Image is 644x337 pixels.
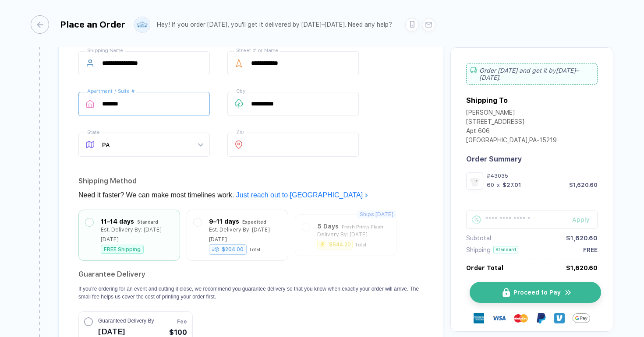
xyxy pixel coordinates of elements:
div: Est. Delivery By: [DATE]–[DATE] [101,225,173,244]
img: Paypal [536,313,546,323]
div: $1,620.60 [566,235,598,242]
div: Standard [493,246,518,253]
img: visa [492,311,506,325]
div: Order Total [466,264,503,271]
div: Standard [137,217,158,227]
p: If you're ordering for an event and cutting it close, we recommend you guarantee delivery so that... [78,285,423,301]
div: Shipping To [466,96,508,105]
img: user profile [134,17,150,32]
div: Hey! If you order [DATE], you'll get it delivered by [DATE]–[DATE]. Need any help? [157,21,392,28]
div: Place an Order [60,19,125,30]
div: Shipping [466,246,491,253]
div: $1,620.60 [569,182,598,188]
img: icon [564,288,572,297]
button: iconProceed to Payicon [470,282,601,303]
div: #43035 [487,172,598,179]
div: FREE [583,246,598,253]
div: x [496,182,501,188]
a: Just reach out to [GEOGRAPHIC_DATA] [236,191,368,199]
div: 11–14 days [101,217,134,226]
span: PA [102,133,203,156]
div: Order Summary [466,155,598,163]
div: 11–14 days StandardEst. Delivery By: [DATE]–[DATE]FREE Shipping [85,217,173,254]
div: Subtotal [466,235,491,242]
img: master-card [514,311,528,325]
div: Shipping Method [78,174,423,188]
img: express [474,313,484,323]
div: Need it faster? We can make most timelines work. [78,188,423,202]
div: FREE Shipping [101,245,144,254]
span: Proceed to Pay [513,289,561,296]
img: GPay [573,309,590,327]
div: $1,620.60 [566,264,598,271]
span: Guaranteed Delivery By [98,317,154,325]
div: 9–11 days ExpeditedEst. Delivery By: [DATE]–[DATE]$204.00Total [194,217,281,254]
div: 9–11 days [209,217,239,226]
div: Expedited [242,217,266,227]
img: icon [502,288,510,297]
h2: Guarantee Delivery [78,267,423,281]
img: Venmo [554,313,565,323]
div: Total [249,247,260,252]
div: $27.01 [502,182,521,188]
div: [STREET_ADDRESS] [466,118,557,127]
div: Apply [572,216,598,223]
span: Fee [177,318,187,326]
div: [GEOGRAPHIC_DATA] , PA - 15219 [466,137,557,146]
button: Apply [561,211,598,229]
div: Order [DATE] and get it by [DATE]–[DATE] . [466,63,598,85]
img: 1753971631526kvyhl_nt_front.png [468,175,481,187]
div: Apt 606 [466,127,557,137]
div: $204.00 [209,244,247,255]
div: 60 [487,182,494,188]
div: [PERSON_NAME] [466,109,557,118]
div: Est. Delivery By: [DATE]–[DATE] [209,225,281,244]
